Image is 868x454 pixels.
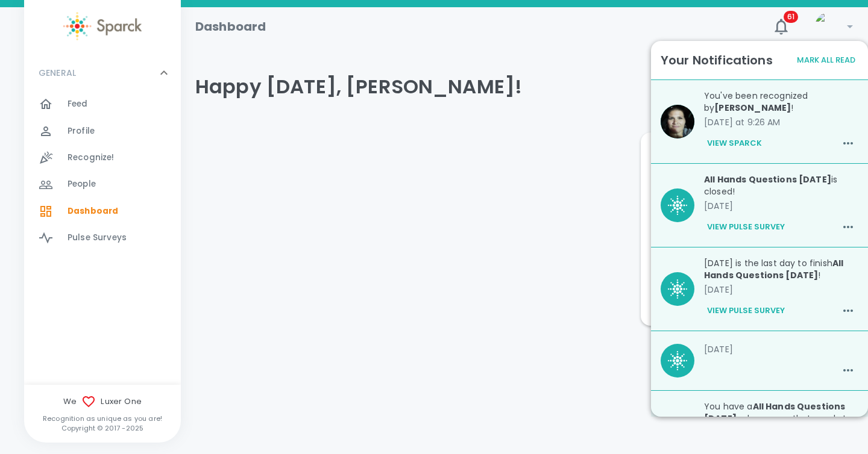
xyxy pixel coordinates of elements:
a: Sparck logo [24,12,181,40]
p: You have a pulse survey that needs to be finished! [704,400,858,437]
p: Copyright © 2017 - 2025 [24,423,181,433]
a: Profile [24,118,181,145]
button: View Pulse Survey [704,300,788,321]
span: Feed [68,98,88,110]
img: BQaiEiBogYIGKEBX0BIgaIGLCniC+Iy7N1stMIOgAAAABJRU5ErkJggg== [668,279,687,299]
span: Profile [68,125,95,137]
a: Dashboard [24,198,181,225]
p: [DATE] [704,200,858,212]
button: 61 [767,12,796,41]
span: Pulse Surveys [68,232,127,244]
span: 61 [784,11,798,23]
p: [DATE] [704,284,858,296]
p: Recognition as unique as you are! [24,414,181,423]
a: Recognize! [24,145,181,171]
img: Picture of Devin [815,12,844,41]
div: GENERAL [24,91,181,256]
img: BQaiEiBogYIGKEBX0BIgaIGLCniC+Iy7N1stMIOgAAAABJRU5ErkJggg== [668,351,687,370]
h6: Your Notifications [661,51,773,70]
p: is closed! [704,173,858,197]
img: Sparck logo [63,12,142,40]
p: [DATE] [704,343,858,355]
a: Pulse Surveys [24,225,181,251]
button: View Sparck [704,133,765,154]
span: Dashboard [68,205,118,217]
div: GENERAL [24,55,181,91]
button: View Pulse Survey [704,217,788,237]
img: BQaiEiBogYIGKEBX0BIgaIGLCniC+Iy7N1stMIOgAAAABJRU5ErkJggg== [668,196,687,215]
p: GENERAL [39,67,76,79]
b: [PERSON_NAME] [714,102,791,114]
p: [DATE] at 9:26 AM [704,116,858,128]
span: Recognize! [68,152,115,164]
b: All Hands Questions [DATE] [704,400,845,424]
b: All Hands Questions [DATE] [704,173,831,185]
span: We Luxer One [24,394,181,409]
button: Mark All Read [794,51,858,70]
img: blob [661,105,694,138]
a: People [24,171,181,197]
p: You've been recognized by ! [704,90,858,114]
h1: Dashboard [195,17,266,36]
b: All Hands Questions [DATE] [704,257,843,281]
h4: Happy [DATE], [PERSON_NAME]! [195,75,854,99]
p: [DATE] is the last day to finish ! [704,257,858,281]
span: People [68,178,96,190]
a: Feed [24,91,181,117]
